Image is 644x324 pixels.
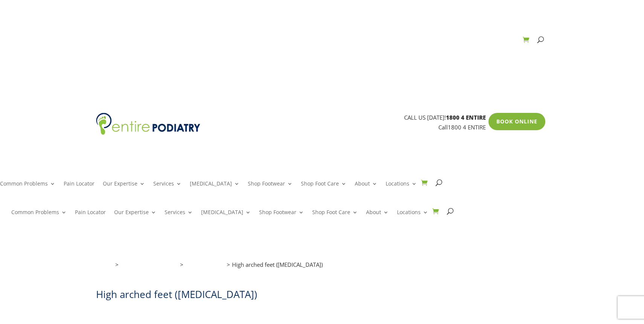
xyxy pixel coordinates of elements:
[301,181,346,197] a: Shop Foot Care
[355,181,377,197] a: About
[201,210,251,226] a: [MEDICAL_DATA]
[248,181,293,197] a: Shop Footwear
[96,261,112,268] a: Home
[397,210,428,226] a: Locations
[488,113,545,130] a: Book Online
[386,181,417,197] a: Locations
[114,210,156,226] a: Our Expertise
[96,113,200,135] img: logo (1)
[64,181,95,197] a: Pain Locator
[491,37,519,45] a: Contact Us
[96,287,548,305] h1: High arched feet ([MEDICAL_DATA])
[185,261,223,268] a: Biomechanical
[200,123,486,132] p: Call
[190,181,240,197] a: [MEDICAL_DATA]
[103,181,145,197] a: Our Expertise
[448,123,486,131] a: 1800 4 ENTIRE
[11,210,67,226] a: Common Problems
[96,129,200,136] a: Entire Podiatry
[366,210,389,226] a: About
[96,260,548,275] nav: breadcrumb
[200,113,486,123] p: CALL US [DATE]!
[446,114,486,121] span: 1800 4 ENTIRE
[312,210,358,226] a: Shop Foot Care
[153,181,182,197] a: Services
[121,261,177,268] a: Problems & Solutions
[259,210,304,226] a: Shop Footwear
[75,210,106,226] a: Pain Locator
[165,210,193,226] a: Services
[232,261,323,268] span: High arched feet ([MEDICAL_DATA])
